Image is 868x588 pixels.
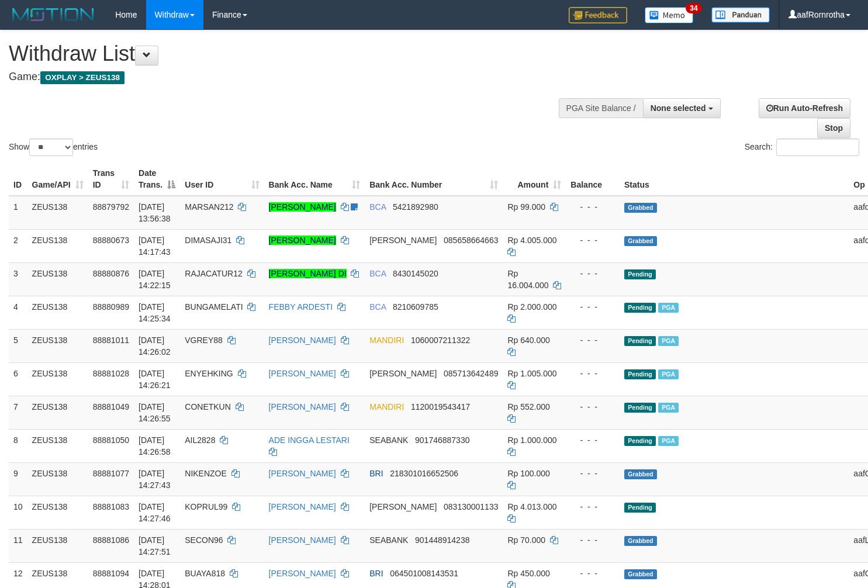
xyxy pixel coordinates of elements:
span: Grabbed [624,536,657,546]
a: [PERSON_NAME] [269,202,336,212]
a: [PERSON_NAME] DI [269,269,347,278]
button: None selected [643,98,721,118]
span: 88881028 [93,369,129,378]
span: 88880989 [93,302,129,312]
span: [DATE] 14:25:34 [139,302,171,323]
span: MARSAN212 [185,202,233,212]
span: Pending [624,403,656,413]
span: Marked by aafsolysreylen [658,336,679,346]
div: - - - [570,568,615,579]
span: 88881049 [93,402,129,411]
span: Copy 8430145020 to clipboard [393,269,438,278]
a: Run Auto-Refresh [759,98,850,118]
span: Copy 8210609785 to clipboard [393,302,438,312]
span: Pending [624,436,656,446]
td: 4 [9,296,27,329]
span: BRI [369,569,383,578]
th: Bank Acc. Name: activate to sort column ascending [264,162,365,196]
img: Feedback.jpg [569,7,627,23]
span: [PERSON_NAME] [369,369,437,378]
span: 88881050 [93,435,129,445]
span: 88881011 [93,335,129,345]
td: 10 [9,496,27,529]
span: Rp 16.004.000 [507,269,548,290]
span: Rp 4.005.000 [507,236,556,245]
td: 7 [9,396,27,429]
span: BCA [369,302,386,312]
span: AIL2828 [185,435,215,445]
span: [PERSON_NAME] [369,502,437,511]
td: ZEUS138 [27,362,88,396]
span: Rp 99.000 [507,202,545,212]
span: Grabbed [624,569,657,579]
span: SEABANK [369,535,408,545]
span: None selected [651,103,706,113]
span: 88880876 [93,269,129,278]
span: Copy 083130001133 to clipboard [444,502,498,511]
div: PGA Site Balance / [559,98,643,118]
td: ZEUS138 [27,429,88,462]
a: Stop [817,118,850,138]
span: 88880673 [93,236,129,245]
span: MANDIRI [369,402,404,411]
span: Copy 1120019543417 to clipboard [411,402,470,411]
td: 5 [9,329,27,362]
div: - - - [570,234,615,246]
span: [DATE] 14:17:43 [139,236,171,257]
span: Grabbed [624,203,657,213]
td: 3 [9,262,27,296]
span: MANDIRI [369,335,404,345]
div: - - - [570,401,615,413]
span: Rp 1.000.000 [507,435,556,445]
span: KOPRUL99 [185,502,227,511]
th: Amount: activate to sort column ascending [503,162,566,196]
span: Rp 2.000.000 [507,302,556,312]
td: ZEUS138 [27,462,88,496]
th: Date Trans.: activate to sort column descending [134,162,180,196]
span: Copy 085658664663 to clipboard [444,236,498,245]
span: 34 [686,3,701,13]
span: Copy 064501008143531 to clipboard [390,569,458,578]
td: 6 [9,362,27,396]
span: 88881094 [93,569,129,578]
span: BUAYA818 [185,569,225,578]
span: Marked by aafanarl [658,436,679,446]
span: BCA [369,269,386,278]
span: Pending [624,336,656,346]
span: Pending [624,369,656,379]
a: [PERSON_NAME] [269,569,336,578]
span: Marked by aafanarl [658,369,679,379]
span: Rp 100.000 [507,469,549,478]
span: 88881083 [93,502,129,511]
td: 2 [9,229,27,262]
img: MOTION_logo.png [9,6,98,23]
span: [DATE] 14:27:51 [139,535,171,556]
span: Pending [624,503,656,513]
span: Copy 901746887330 to clipboard [415,435,469,445]
th: Bank Acc. Number: activate to sort column ascending [365,162,503,196]
td: ZEUS138 [27,396,88,429]
a: [PERSON_NAME] [269,369,336,378]
td: ZEUS138 [27,329,88,362]
span: Copy 218301016652506 to clipboard [390,469,458,478]
td: 1 [9,196,27,230]
span: SEABANK [369,435,408,445]
input: Search: [776,139,859,156]
span: Pending [624,269,656,279]
a: [PERSON_NAME] [269,402,336,411]
span: Marked by aafsolysreylen [658,403,679,413]
span: Marked by aafnoeunsreypich [658,303,679,313]
td: 8 [9,429,27,462]
td: ZEUS138 [27,529,88,562]
span: [DATE] 14:26:55 [139,402,171,423]
div: - - - [570,468,615,479]
th: ID [9,162,27,196]
span: [DATE] 14:26:58 [139,435,171,456]
td: 11 [9,529,27,562]
a: [PERSON_NAME] [269,535,336,545]
th: User ID: activate to sort column ascending [180,162,264,196]
div: - - - [570,501,615,513]
a: ADE INGGA LESTARI [269,435,350,445]
span: 88881077 [93,469,129,478]
h4: Game: [9,71,567,83]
